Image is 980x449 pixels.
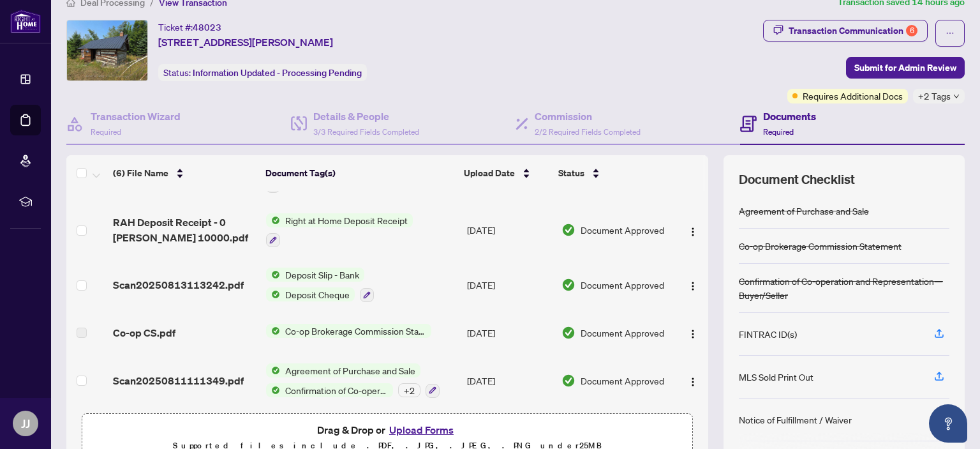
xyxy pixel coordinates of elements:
[581,326,664,340] span: Document Approved
[535,109,641,124] h4: Commission
[158,64,367,81] div: Status:
[91,127,121,137] span: Required
[763,20,928,42] button: Transaction Communication6
[581,278,664,292] span: Document Approved
[688,377,698,387] img: Logo
[158,34,333,50] span: [STREET_ADDRESS][PERSON_NAME]
[280,383,393,397] span: Confirmation of Co-operation and Representation—Buyer/Seller
[739,204,869,218] div: Agreement of Purchase and Sale
[462,257,556,312] td: [DATE]
[266,324,431,338] button: Status IconCo-op Brokerage Commission Statement
[929,404,967,443] button: Open asap
[561,326,575,340] img: Document Status
[266,268,374,302] button: Status IconDeposit Slip - BankStatus IconDeposit Cheque
[260,155,459,191] th: Document Tag(s)
[946,29,954,38] span: ellipsis
[561,374,575,388] img: Document Status
[113,325,175,340] span: Co-op CS.pdf
[313,109,419,124] h4: Details & People
[561,223,575,237] img: Document Status
[462,353,556,408] td: [DATE]
[739,327,797,341] div: FINTRAC ID(s)
[280,268,364,282] span: Deposit Slip - Bank
[266,363,440,398] button: Status IconAgreement of Purchase and SaleStatus IconConfirmation of Co-operation and Representati...
[789,20,917,41] div: Transaction Communication
[803,89,903,103] span: Requires Additional Docs
[739,239,902,253] div: Co-op Brokerage Commission Statement
[553,155,671,191] th: Status
[846,57,965,79] button: Submit for Admin Review
[535,127,641,137] span: 2/2 Required Fields Completed
[398,383,420,397] div: + 2
[113,277,244,293] span: Scan20250813113242.pdf
[561,278,575,292] img: Document Status
[854,57,956,78] span: Submit for Admin Review
[739,370,813,384] div: MLS Sold Print Out
[683,275,703,295] button: Logo
[739,171,855,188] span: Document Checklist
[683,370,703,391] button: Logo
[280,363,420,377] span: Agreement of Purchase and Sale
[113,166,168,180] span: (6) File Name
[193,67,362,79] span: Information Updated - Processing Pending
[739,413,852,427] div: Notice of Fulfillment / Waiver
[688,227,698,237] img: Logo
[317,422,457,438] span: Drag & Drop or
[581,374,664,388] span: Document Approved
[113,373,244,388] span: Scan20250811111349.pdf
[558,166,584,180] span: Status
[763,109,816,124] h4: Documents
[688,329,698,339] img: Logo
[266,383,280,397] img: Status Icon
[91,109,181,124] h4: Transaction Wizard
[763,127,794,137] span: Required
[581,223,664,237] span: Document Approved
[113,215,256,245] span: RAH Deposit Receipt - 0 [PERSON_NAME] 10000.pdf
[266,268,280,282] img: Status Icon
[459,155,553,191] th: Upload Date
[266,363,280,377] img: Status Icon
[313,127,419,137] span: 3/3 Required Fields Completed
[683,220,703,240] button: Logo
[158,20,221,34] div: Ticket #:
[266,287,280,301] img: Status Icon
[906,25,917,36] div: 6
[266,213,280,227] img: Status Icon
[10,10,41,33] img: logo
[108,155,260,191] th: (6) File Name
[953,93,960,100] span: down
[683,323,703,343] button: Logo
[266,213,413,248] button: Status IconRight at Home Deposit Receipt
[918,89,951,103] span: +2 Tags
[21,415,30,432] span: JJ
[193,22,221,33] span: 48023
[739,274,949,302] div: Confirmation of Co-operation and Representation—Buyer/Seller
[462,203,556,258] td: [DATE]
[280,213,413,227] span: Right at Home Deposit Receipt
[688,281,698,291] img: Logo
[67,20,147,80] img: IMG-X12327541_1.jpg
[385,422,457,438] button: Upload Forms
[280,287,355,301] span: Deposit Cheque
[280,324,431,338] span: Co-op Brokerage Commission Statement
[462,312,556,353] td: [DATE]
[464,166,515,180] span: Upload Date
[266,324,280,338] img: Status Icon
